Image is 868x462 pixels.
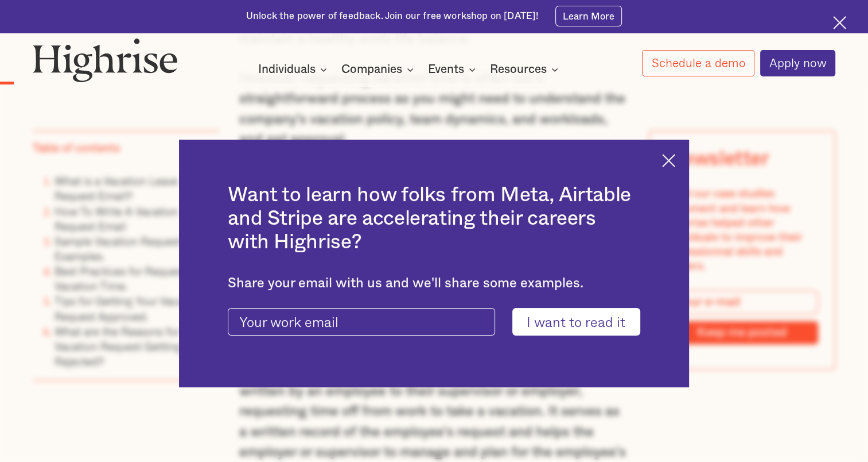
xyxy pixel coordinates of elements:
[258,63,316,76] div: Individuals
[555,6,622,26] a: Learn More
[228,308,495,335] input: Your work email
[512,308,640,335] input: I want to read it
[33,38,178,82] img: Highrise logo
[341,63,417,76] div: Companies
[258,63,330,76] div: Individuals
[428,63,479,76] div: Events
[228,183,640,254] h2: Want to learn how folks from Meta, Airtable and Stripe are accelerating their careers with Highrise?
[228,276,640,292] div: Share your email with us and we'll share some examples.
[642,50,754,76] a: Schedule a demo
[428,63,464,76] div: Events
[490,63,547,76] div: Resources
[246,10,539,23] div: Unlock the power of feedback. Join our free workshop on [DATE]!
[228,308,640,335] form: current-ascender-blog-article-modal-form
[490,63,562,76] div: Resources
[833,16,846,29] img: Cross icon
[760,50,836,76] a: Apply now
[341,63,402,76] div: Companies
[662,154,675,167] img: Cross icon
